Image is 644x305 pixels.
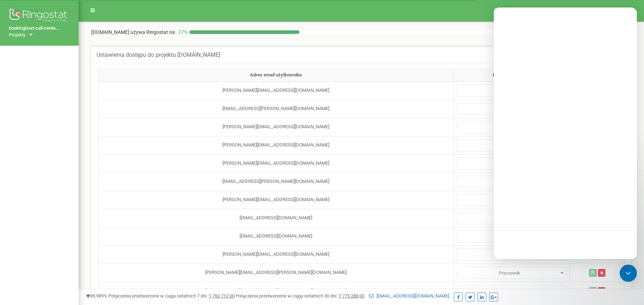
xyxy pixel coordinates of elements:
[99,245,454,264] td: [PERSON_NAME][EMAIL_ADDRESS][DOMAIN_NAME]
[459,141,564,151] span: Pracownik
[9,25,70,32] a: bookinghost-call-cente...
[99,191,454,209] td: [PERSON_NAME][EMAIL_ADDRESS][DOMAIN_NAME]
[459,86,564,96] span: Administrator
[369,293,449,299] a: [EMAIL_ADDRESS][DOMAIN_NAME]
[459,286,564,296] span: Pracownik
[9,7,70,25] img: Ringostat logo
[99,100,454,118] td: [EMAIL_ADDRESS][PERSON_NAME][DOMAIN_NAME]
[86,293,107,299] span: 99,989%
[457,157,567,170] span: Administrator
[459,214,564,224] span: Pracownik
[459,268,564,278] span: Pracownik
[99,282,454,300] td: [PERSON_NAME][EMAIL_ADDRESS][PERSON_NAME][DOMAIN_NAME]
[459,250,564,260] span: Administrator
[236,293,364,299] span: Połączenia przetworzone w ciągu ostatnich 30 dni :
[457,267,567,279] span: Administrator
[459,122,564,132] span: Pracownik
[99,136,454,154] td: [PERSON_NAME][EMAIL_ADDRESS][DOMAIN_NAME]
[99,154,454,172] td: [PERSON_NAME][EMAIL_ADDRESS][DOMAIN_NAME]
[99,227,454,245] td: [EMAIL_ADDRESS][DOMAIN_NAME]
[108,293,235,299] span: Połączenia przetworzone w ciągu ostatnich 7 dni :
[459,104,564,114] span: Pracownik
[99,118,454,136] td: [PERSON_NAME][EMAIL_ADDRESS][DOMAIN_NAME]
[457,285,567,297] span: Administrator
[99,69,454,82] th: Adres email użytkownika
[99,81,454,100] td: [PERSON_NAME][EMAIL_ADDRESS][DOMAIN_NAME]
[9,32,25,39] div: Projekty
[457,194,567,206] span: Administrator
[457,103,567,115] span: Administrator
[91,29,175,36] p: [DOMAIN_NAME]
[457,230,567,242] span: Administrator
[457,121,567,133] span: Administrator
[457,212,567,224] span: Administrator
[97,52,220,58] h5: Ustawienia dostępu do projektu [DOMAIN_NAME]
[459,232,564,242] span: Pracownik
[175,29,190,36] p: 27 %
[339,293,364,299] u: 7 775 288,00
[99,264,454,282] td: [PERSON_NAME][EMAIL_ADDRESS][PERSON_NAME][DOMAIN_NAME]
[99,172,454,191] td: [EMAIL_ADDRESS][PERSON_NAME][DOMAIN_NAME]
[457,249,567,261] span: Administrator
[99,209,454,227] td: [EMAIL_ADDRESS][DOMAIN_NAME]
[457,85,567,97] span: Administrator
[620,265,637,282] div: Open Intercom Messenger
[459,195,564,205] span: Pracownik
[457,176,567,188] span: Administrator
[453,69,570,82] th: Poziom uprawnień
[131,29,175,35] span: używa Ringostat na
[459,177,564,187] span: Pracownik
[459,159,564,169] span: Pracownik
[209,293,235,299] u: 1 760 712,00
[457,139,567,151] span: Administrator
